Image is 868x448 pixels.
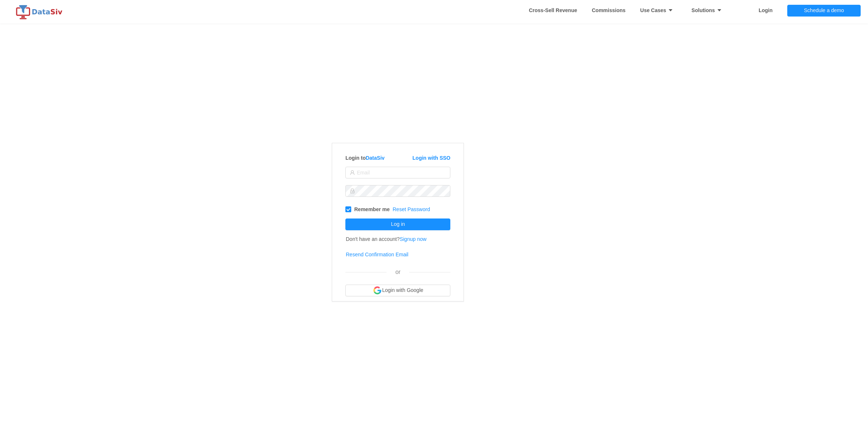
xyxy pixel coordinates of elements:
i: icon: caret-down [666,8,673,13]
strong: Remember me [354,206,390,212]
td: Don't have an account? [345,231,427,247]
a: DataSiv [366,155,384,161]
button: Log in [345,218,450,230]
a: Login with SSO [413,155,450,161]
strong: Login to [345,155,385,161]
strong: Solutions [691,7,726,13]
button: Login with Google [345,285,450,296]
i: icon: user [350,170,355,175]
span: or [395,269,400,275]
a: Resend Confirmation Email [346,252,408,257]
strong: Use Cases [640,7,677,13]
i: icon: lock [350,188,355,194]
a: Reset Password [393,206,430,212]
img: logo [15,5,66,19]
i: icon: caret-down [715,8,722,13]
button: Schedule a demo [787,5,861,17]
input: Email [345,167,450,178]
a: Signup now [400,236,426,242]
